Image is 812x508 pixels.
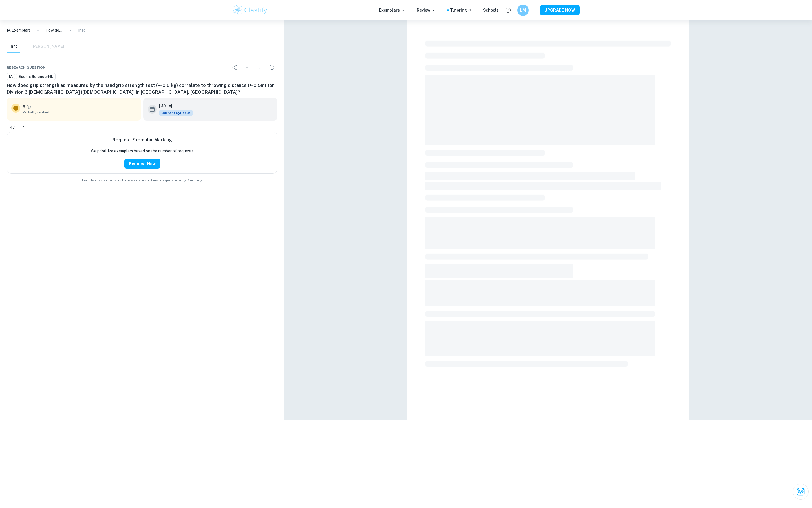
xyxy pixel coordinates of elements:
button: Ask Clai [793,484,809,500]
button: Info [7,40,20,53]
h6: [DATE] [159,102,188,109]
span: IA [7,74,15,80]
button: UPGRADE NOW [540,5,580,15]
span: 4 [19,125,28,130]
p: We prioritize exemplars based on the number of requests [91,148,194,154]
div: Share [229,62,240,73]
img: Clastify logo [232,5,268,16]
span: Partially verified [23,110,136,115]
p: 6 [23,104,25,110]
p: Info [78,27,86,33]
h6: How does grip strength as measured by the handgrip strength test (+- 0.5 kg) correlate to throwin... [7,82,277,96]
button: Help and Feedback [503,5,513,15]
a: Schools [483,7,499,13]
div: Report issue [266,62,277,73]
span: 47 [7,125,18,130]
a: IA [7,73,15,80]
button: LM [517,5,529,16]
a: Grade partially verified [26,104,31,109]
span: Research question [7,65,46,70]
div: Like [7,123,18,132]
a: IA Exemplars [7,27,31,33]
div: Dislike [19,123,28,132]
a: Tutoring [450,7,472,13]
div: This exemplar is based on the current syllabus. Feel free to refer to it for inspiration/ideas wh... [159,110,193,116]
p: Exemplars [379,7,405,13]
h6: Request Exemplar Marking [112,137,172,143]
span: Sports Science-HL [16,74,55,80]
p: Review [417,7,436,13]
span: Current Syllabus [159,110,193,116]
div: Bookmark [254,62,265,73]
p: How does grip strength as measured by the handgrip strength test (+- 0.5 kg) correlate to throwin... [45,27,63,33]
span: Example of past student work. For reference on structure and expectations only. Do not copy. [7,178,277,182]
h6: LM [520,7,526,13]
button: Request Now [124,159,160,169]
div: Download [241,62,253,73]
a: Sports Science-HL [16,73,56,80]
